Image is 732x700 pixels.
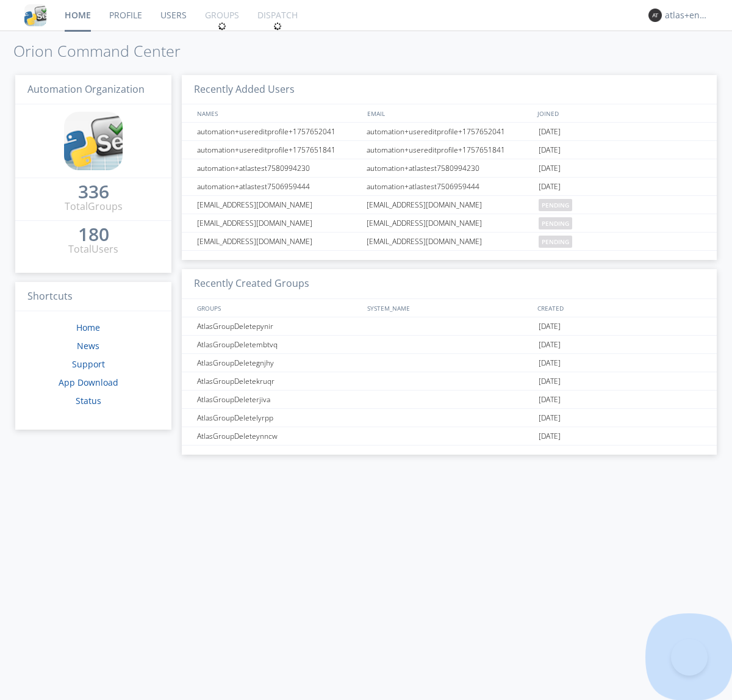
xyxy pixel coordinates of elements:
[648,9,662,22] img: 373638.png
[539,409,561,427] span: [DATE]
[364,233,536,250] div: [EMAIL_ADDRESS][DOMAIN_NAME]
[194,317,363,335] div: AtlasGroupDeletepynir
[64,112,123,170] img: cddb5a64eb264b2086981ab96f4c1ba7
[182,372,717,391] a: AtlasGroupDeletekruqr[DATE]
[539,199,572,211] span: pending
[182,75,717,105] h3: Recently Added Users
[77,340,99,352] a: News
[194,159,363,177] div: automation+atlastest7580994230
[194,372,363,390] div: AtlasGroupDeletekruqr
[78,186,109,200] a: 336
[534,299,705,317] div: CREATED
[182,317,717,336] a: AtlasGroupDeletepynir[DATE]
[194,178,363,195] div: automation+atlastest7506959444
[671,639,708,676] iframe: Toggle Customer Support
[364,104,534,122] div: EMAIL
[194,354,363,372] div: AtlasGroupDeletegnjhy
[78,228,109,240] div: 180
[68,242,118,256] div: Total Users
[539,336,561,354] span: [DATE]
[182,196,717,214] a: [EMAIL_ADDRESS][DOMAIN_NAME][EMAIL_ADDRESS][DOMAIN_NAME]pending
[364,214,536,232] div: [EMAIL_ADDRESS][DOMAIN_NAME]
[59,377,118,388] a: App Download
[72,358,105,370] a: Support
[194,141,363,159] div: automation+usereditprofile+1757651841
[364,159,536,177] div: automation+atlastest7580994230
[539,217,572,229] span: pending
[364,178,536,195] div: automation+atlastest7506959444
[194,409,363,427] div: AtlasGroupDeletelyrpp
[76,322,100,333] a: Home
[539,317,561,336] span: [DATE]
[539,236,572,248] span: pending
[539,372,561,391] span: [DATE]
[194,196,363,214] div: [EMAIL_ADDRESS][DOMAIN_NAME]
[182,427,717,446] a: AtlasGroupDeleteynncw[DATE]
[539,178,561,196] span: [DATE]
[182,141,717,159] a: automation+usereditprofile+1757651841automation+usereditprofile+1757651841[DATE]
[364,123,536,140] div: automation+usereditprofile+1757652041
[182,409,717,427] a: AtlasGroupDeletelyrpp[DATE]
[539,427,561,446] span: [DATE]
[182,159,717,178] a: automation+atlastest7580994230automation+atlastest7580994230[DATE]
[194,427,363,445] div: AtlasGroupDeleteynncw
[665,9,711,21] div: atlas+english0002
[194,299,361,317] div: GROUPS
[534,104,705,122] div: JOINED
[182,178,717,196] a: automation+atlastest7506959444automation+atlastest7506959444[DATE]
[364,196,536,214] div: [EMAIL_ADDRESS][DOMAIN_NAME]
[194,336,363,353] div: AtlasGroupDeletembtvq
[273,22,282,31] img: spin.svg
[182,123,717,141] a: automation+usereditprofile+1757652041automation+usereditprofile+1757652041[DATE]
[182,233,717,251] a: [EMAIL_ADDRESS][DOMAIN_NAME][EMAIL_ADDRESS][DOMAIN_NAME]pending
[76,395,101,406] a: Status
[194,123,363,140] div: automation+usereditprofile+1757652041
[182,354,717,372] a: AtlasGroupDeletegnjhy[DATE]
[539,123,561,141] span: [DATE]
[78,186,109,198] div: 336
[24,4,46,26] img: cddb5a64eb264b2086981ab96f4c1ba7
[194,391,363,408] div: AtlasGroupDeleterjiva
[539,141,561,159] span: [DATE]
[182,269,717,299] h3: Recently Created Groups
[539,159,561,178] span: [DATE]
[182,336,717,354] a: AtlasGroupDeletembtvq[DATE]
[78,228,109,242] a: 180
[194,214,363,232] div: [EMAIL_ADDRESS][DOMAIN_NAME]
[15,282,171,312] h3: Shortcuts
[194,233,363,250] div: [EMAIL_ADDRESS][DOMAIN_NAME]
[539,354,561,372] span: [DATE]
[27,82,145,96] span: Automation Organization
[65,200,123,214] div: Total Groups
[364,299,534,317] div: SYSTEM_NAME
[364,141,536,159] div: automation+usereditprofile+1757651841
[539,391,561,409] span: [DATE]
[182,391,717,409] a: AtlasGroupDeleterjiva[DATE]
[182,214,717,233] a: [EMAIL_ADDRESS][DOMAIN_NAME][EMAIL_ADDRESS][DOMAIN_NAME]pending
[218,22,226,31] img: spin.svg
[194,104,361,122] div: NAMES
